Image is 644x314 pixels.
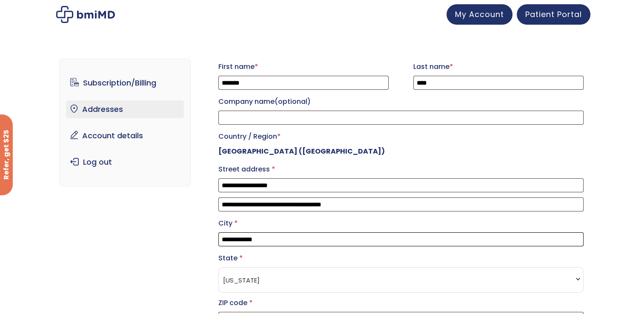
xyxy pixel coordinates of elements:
[218,95,584,108] label: Company name
[525,9,582,20] span: Patient Portal
[218,163,584,176] label: Street address
[66,127,184,145] a: Account details
[56,6,115,23] img: My account
[455,9,504,20] span: My Account
[413,60,584,74] label: Last name
[517,4,590,25] a: Patient Portal
[66,153,184,171] a: Log out
[218,251,584,265] label: State
[66,100,184,118] a: Addresses
[447,4,512,25] a: My Account
[218,217,584,230] label: City
[218,267,584,293] span: State
[66,74,184,92] a: Subscription/Billing
[218,130,584,143] label: Country / Region
[59,59,191,186] nav: Account pages
[218,146,385,156] strong: [GEOGRAPHIC_DATA] ([GEOGRAPHIC_DATA])
[218,60,389,74] label: First name
[218,296,584,310] label: ZIP code
[223,272,579,288] span: Virginia
[275,97,311,106] span: (optional)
